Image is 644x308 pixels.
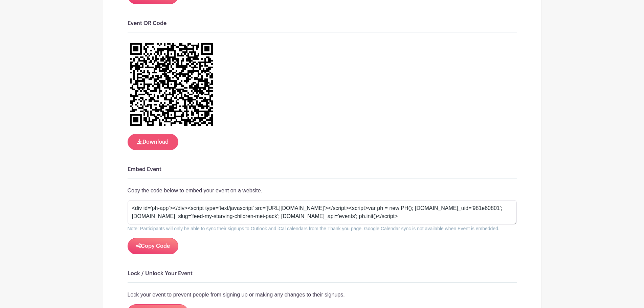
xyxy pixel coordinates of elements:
[128,291,517,299] p: Lock your event to prevent people from signing up or making any changes to their signups.
[128,41,216,128] img: D5DhfQOtRipRIFq2kvRfeOMXUnmD9zYwGboAAAAASUVO%0ARK5CYII=
[128,200,517,224] textarea: <div id='ph-app'></div><script type='text/javascript' src='[URL][DOMAIN_NAME]'></script><script>v...
[128,226,499,231] small: Note: Participants will only be able to sync their signups to Outlook and iCal calendars from the...
[128,187,517,195] p: Copy the code below to embed your event on a website.
[128,20,517,27] h6: Event QR Code
[128,166,517,173] h6: Embed Event
[128,238,178,254] button: Copy Code
[128,134,178,150] button: Download
[128,270,517,277] h6: Lock / Unlock Your Event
